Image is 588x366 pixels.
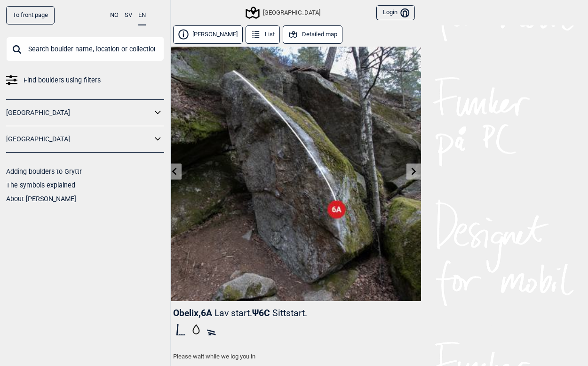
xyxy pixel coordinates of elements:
[6,106,152,120] a: [GEOGRAPHIC_DATA]
[6,37,164,61] input: Search boulder name, location or collection
[247,7,320,18] div: [GEOGRAPHIC_DATA]
[272,308,307,318] p: Sittstart.
[138,6,146,25] button: EN
[173,352,415,361] p: Please wait while we log you in
[24,73,101,87] span: Find boulders using filters
[173,308,212,318] span: Obelix , 6A
[376,5,415,21] button: Login
[110,6,119,24] button: NO
[125,6,132,24] button: SV
[6,168,82,175] a: Adding boulders to Gryttr
[6,73,164,87] a: Find boulders using filters
[6,195,76,203] a: About [PERSON_NAME]
[246,25,280,44] button: List
[252,308,307,318] span: Ψ 6C
[283,25,342,44] button: Detailed map
[167,47,421,301] img: Obelix 200408
[173,25,243,44] button: [PERSON_NAME]
[6,181,75,189] a: The symbols explained
[6,6,55,24] a: To front page
[6,132,152,146] a: [GEOGRAPHIC_DATA]
[215,308,252,318] p: Lav start.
